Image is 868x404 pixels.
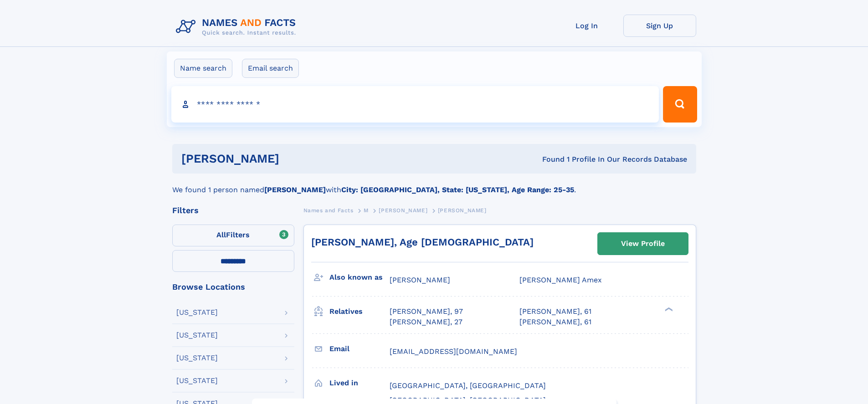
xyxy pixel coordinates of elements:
[172,15,303,39] img: Logo Names and Facts
[663,86,697,123] button: Search Button
[379,207,427,214] span: [PERSON_NAME]
[176,377,218,384] div: [US_STATE]
[598,233,688,255] a: View Profile
[519,307,591,317] a: [PERSON_NAME], 61
[181,153,411,164] h1: [PERSON_NAME]
[519,276,602,284] span: [PERSON_NAME] Amex
[663,307,673,312] div: ❯
[172,225,294,246] label: Filters
[390,381,546,390] span: [GEOGRAPHIC_DATA], [GEOGRAPHIC_DATA]
[438,207,487,214] span: [PERSON_NAME]
[364,205,369,216] a: M
[379,205,427,216] a: [PERSON_NAME]
[174,59,232,78] label: Name search
[550,15,623,37] a: Log In
[390,347,517,356] span: [EMAIL_ADDRESS][DOMAIN_NAME]
[176,332,218,339] div: [US_STATE]
[329,375,390,391] h3: Lived in
[390,307,463,317] a: [PERSON_NAME], 97
[176,354,218,362] div: [US_STATE]
[176,309,218,316] div: [US_STATE]
[329,304,390,319] h3: Relatives
[519,317,591,327] a: [PERSON_NAME], 61
[390,317,462,327] a: [PERSON_NAME], 27
[364,207,369,214] span: M
[390,276,450,284] span: [PERSON_NAME]
[172,174,696,195] div: We found 1 person named with .
[329,341,390,357] h3: Email
[303,205,354,216] a: Names and Facts
[411,154,687,164] div: Found 1 Profile In Our Records Database
[621,233,665,254] div: View Profile
[172,283,294,291] div: Browse Locations
[311,236,534,248] a: [PERSON_NAME], Age [DEMOGRAPHIC_DATA]
[341,185,574,194] b: City: [GEOGRAPHIC_DATA], State: [US_STATE], Age Range: 25-35
[172,206,294,215] div: Filters
[171,86,659,123] input: search input
[264,185,326,194] b: [PERSON_NAME]
[623,15,696,37] a: Sign Up
[329,270,390,285] h3: Also known as
[242,59,299,78] label: Email search
[216,230,226,239] span: All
